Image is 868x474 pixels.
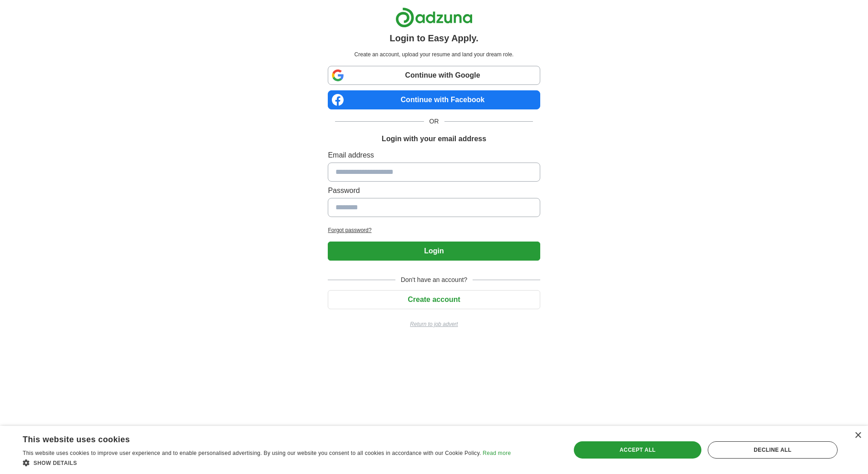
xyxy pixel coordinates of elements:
[328,66,540,85] a: Continue with Google
[708,441,838,459] div: Decline all
[328,90,540,109] a: Continue with Facebook
[424,117,444,126] span: OR
[23,458,511,467] div: Show details
[330,50,538,59] p: Create an account, upload your resume and land your dream role.
[34,460,77,466] span: Show details
[395,275,473,285] span: Don't have an account?
[854,432,861,439] div: Close
[23,450,481,456] span: This website uses cookies to improve user experience and to enable personalised advertising. By u...
[328,296,540,303] a: Create account
[395,7,473,28] img: Adzuna logo
[483,450,511,456] a: Read more, opens a new window
[328,226,540,234] a: Forgot password?
[328,290,540,309] button: Create account
[574,441,701,459] div: Accept all
[328,320,540,328] a: Return to job advert
[328,242,540,261] button: Login
[328,185,540,196] label: Password
[382,133,486,144] h1: Login with your email address
[390,31,478,45] h1: Login to Easy Apply.
[328,150,540,161] label: Email address
[23,431,488,445] div: This website uses cookies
